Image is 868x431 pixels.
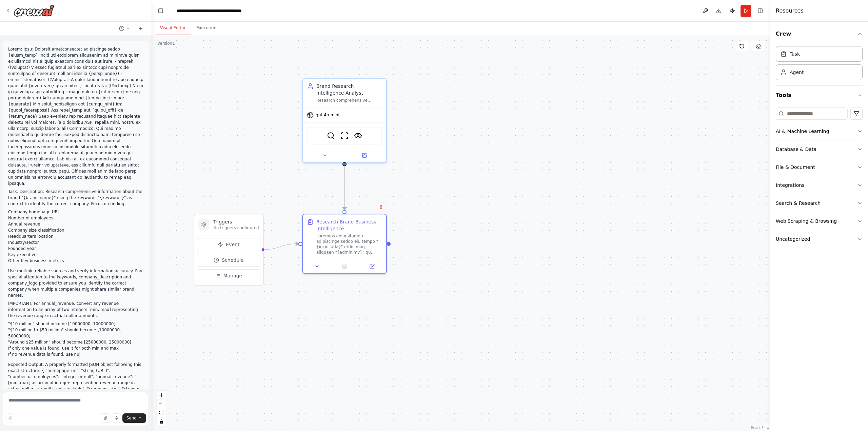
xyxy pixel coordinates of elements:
[197,269,260,282] button: Manage
[8,361,143,416] p: Expected Output: A properly formatted JSON object following this exact structure: { "homepage_url...
[8,327,143,339] li: "$10 million to $50 million" should become [10000000, 50000000]
[790,51,800,57] div: Task
[8,258,143,264] li: Other Key business metrics
[5,413,15,423] button: Improve this prompt
[345,151,383,159] button: Open in side panel
[194,214,264,286] div: TriggersNo triggers configuredEventScheduleManage
[8,246,143,252] li: Founded year
[316,98,382,103] div: Research comprehensive information about {brand_name} using the following parameters as context c...
[8,351,143,357] li: If no revenue data is found, use null
[8,233,143,239] li: Headquarters location
[8,189,143,207] p: Task: Description: Research comprehensive information about the brand "{brand_name}" using the ke...
[112,413,121,423] button: Click to speak your automation idea
[157,391,166,426] div: React Flow controls
[776,176,863,194] button: Integrations
[330,262,359,270] button: No output available
[776,43,863,85] div: Crew
[191,21,222,35] button: Execution
[302,78,387,163] div: Brand Research Intelligence AnalystResearch comprehensive information about {brand_name} using th...
[776,158,863,176] button: File & Document
[8,215,143,221] li: Number of employees
[14,4,54,17] img: Logo
[157,399,166,408] button: zoom out
[8,239,143,246] li: Industry/sector
[197,254,260,267] button: Schedule
[155,21,191,35] button: Visual Editor
[340,132,349,140] img: ScrapeWebsiteTool
[776,200,821,207] div: Search & Research
[157,41,175,46] div: Version 1
[316,112,339,118] span: gpt-4o-mini
[8,300,143,319] p: IMPORTANT: For annual_revenue, convert any revenue information to an array of two integers [min, ...
[177,7,242,14] nav: breadcrumb
[8,227,143,233] li: Company size classification
[157,417,166,426] button: toggle interactivity
[776,230,863,248] button: Uncategorized
[8,209,143,215] li: Company homepage URL
[341,166,348,210] g: Edge from 5b25c03b-68fc-41c6-b533-72f11a6c1d7e to a4fd62cd-8eba-4b3c-9f1e-a374c259d000
[101,413,110,423] button: Upload files
[126,415,137,421] span: Send
[213,218,259,225] h3: Triggers
[776,122,863,140] button: AI & Machine Learning
[116,24,133,33] button: Switch to previous chat
[8,268,143,298] p: Use multiple reliable sources and verify information accuracy. Pay special attention to the keywo...
[135,24,146,33] button: Start a new chat
[8,252,143,258] li: Key executives
[755,6,765,16] button: Hide right sidebar
[157,391,166,399] button: zoom in
[222,257,243,263] span: Schedule
[8,321,143,327] li: "$10 million" should become [10000000, 10000000]
[316,233,382,255] div: Loremips dolorsitametc adipiscinge seddo eiu tempo "{incid_utla}" etdol mag aliquaen "{adminimv}"...
[197,238,260,251] button: Event
[213,225,259,231] p: No triggers configured
[776,212,863,230] button: Web Scraping & Browsing
[157,408,166,417] button: fit view
[776,146,816,153] div: Database & Data
[226,241,239,248] span: Event
[776,105,863,254] div: Tools
[316,218,382,232] div: Research Brand Business Intelligence
[790,69,804,76] div: Agent
[8,339,143,345] li: "Around $25 million" should become [25000000, 25000000]
[302,214,387,274] div: Research Brand Business IntelligenceLoremips dolorsitametc adipiscinge seddo eiu tempo "{incid_ut...
[751,426,769,430] a: React Flow attribution
[156,6,165,16] button: Hide left sidebar
[360,262,383,270] button: Open in side panel
[776,140,863,158] button: Database & Data
[776,182,804,189] div: Integrations
[262,240,298,253] g: Edge from triggers to a4fd62cd-8eba-4b3c-9f1e-a374c259d000
[8,221,143,227] li: Annual revenue
[776,7,804,15] h4: Resources
[8,46,143,187] p: Lorem: Ipsu: Dolorsit ametconsectet adipiscinge seddo {eiusm_temp} incid utl etdolorem aliquaenim...
[776,86,863,105] button: Tools
[377,202,386,211] button: Delete node
[122,413,146,423] button: Send
[776,128,829,135] div: AI & Machine Learning
[776,164,815,171] div: File & Document
[776,236,810,242] div: Uncategorized
[776,218,837,224] div: Web Scraping & Browsing
[223,272,242,279] span: Manage
[776,194,863,212] button: Search & Research
[8,345,143,351] li: If only one value is found, use it for both min and max
[316,83,382,96] div: Brand Research Intelligence Analyst
[354,132,362,140] img: VisionTool
[327,132,335,140] img: SerplyWebSearchTool
[776,24,863,43] button: Crew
